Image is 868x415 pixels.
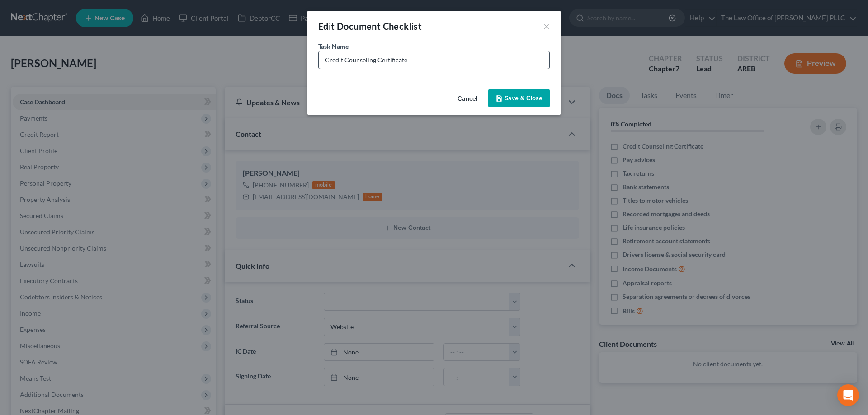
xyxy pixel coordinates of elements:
button: Save & Close [488,89,550,108]
button: × [543,21,550,32]
span: Edit Document Checklist [318,21,422,32]
input: Enter document description.. [319,51,549,69]
span: Task Name [318,42,349,50]
div: Open Intercom Messenger [837,384,859,406]
button: Cancel [450,90,485,108]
